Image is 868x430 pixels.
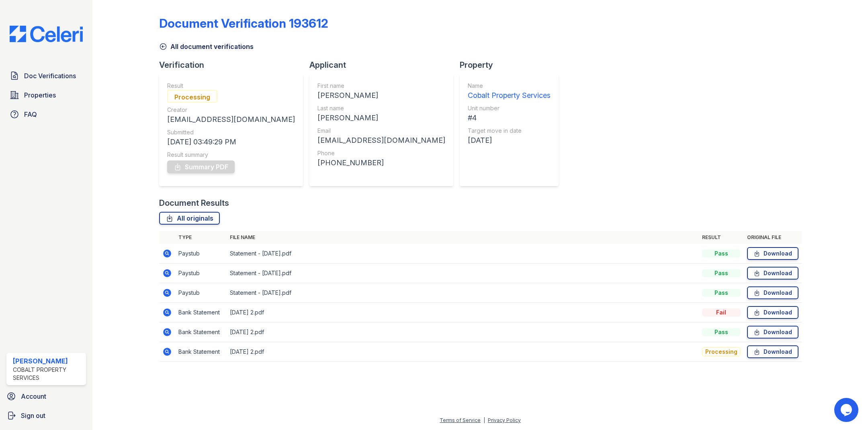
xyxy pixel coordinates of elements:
th: File name [227,231,699,244]
div: Last name [317,104,445,112]
div: [PERSON_NAME] [13,356,83,366]
td: [DATE] 2.pdf [227,303,699,322]
a: Sign out [3,408,89,424]
th: Original file [744,231,802,244]
div: [PERSON_NAME] [317,112,445,124]
div: Property [460,59,565,71]
div: Result summary [167,151,295,159]
span: Properties [24,90,56,100]
div: [DATE] 03:49:29 PM [167,136,295,148]
div: [EMAIL_ADDRESS][DOMAIN_NAME] [317,135,445,146]
a: Terms of Service [440,417,481,423]
div: Verification [159,59,309,71]
div: Phone [317,149,445,157]
div: Name [468,82,551,90]
div: Document Results [159,197,229,209]
div: Pass [702,249,741,258]
div: Applicant [309,59,460,71]
th: Type [175,231,227,244]
td: Bank Statement [175,322,227,342]
div: Processing [167,90,217,103]
div: Cobalt Property Services [468,90,551,101]
a: Download [747,247,798,260]
div: Email [317,127,445,135]
td: Statement - [DATE].pdf [227,264,699,283]
div: [EMAIL_ADDRESS][DOMAIN_NAME] [167,114,295,125]
div: Submitted [167,128,295,136]
div: [PHONE_NUMBER] [317,157,445,168]
iframe: chat widget [834,398,860,422]
td: Bank Statement [175,303,227,322]
span: FAQ [24,110,37,119]
a: Properties [6,87,86,103]
a: All originals [159,212,220,225]
a: All document verifications [159,42,254,51]
div: #4 [468,112,551,124]
a: Download [747,345,798,358]
td: Statement - [DATE].pdf [227,283,699,303]
div: Fail [702,308,741,316]
a: Name Cobalt Property Services [468,82,551,101]
a: Account [3,388,89,404]
div: Unit number [468,104,551,112]
div: [DATE] [468,135,551,146]
th: Result [699,231,744,244]
td: Paystub [175,244,227,264]
td: [DATE] 2.pdf [227,322,699,342]
a: Download [747,326,798,339]
div: [PERSON_NAME] [317,90,445,101]
a: Download [747,306,798,319]
div: Document Verification 193612 [159,16,328,30]
div: Creator [167,106,295,114]
div: Pass [702,269,741,277]
div: Processing [702,347,741,357]
td: Paystub [175,283,227,303]
a: Privacy Policy [488,417,521,423]
div: Result [167,82,295,90]
span: Account [21,391,46,401]
td: [DATE] 2.pdf [227,342,699,362]
td: Paystub [175,264,227,283]
img: CE_Logo_Blue-a8612792a0a2168367f1c8372b55b34899dd931a85d93a1a3d3e32e68fde9ad4.png [3,26,89,42]
div: First name [317,82,445,90]
a: Download [747,267,798,280]
a: FAQ [6,106,86,122]
span: Sign out [21,411,45,420]
div: Pass [702,328,741,336]
td: Bank Statement [175,342,227,362]
span: Doc Verifications [24,71,76,81]
div: Target move in date [468,127,551,135]
a: Download [747,286,798,299]
div: Pass [702,289,741,297]
td: Statement - [DATE].pdf [227,244,699,264]
a: Doc Verifications [6,68,86,84]
div: Cobalt Property Services [13,366,83,382]
div: | [483,417,485,423]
